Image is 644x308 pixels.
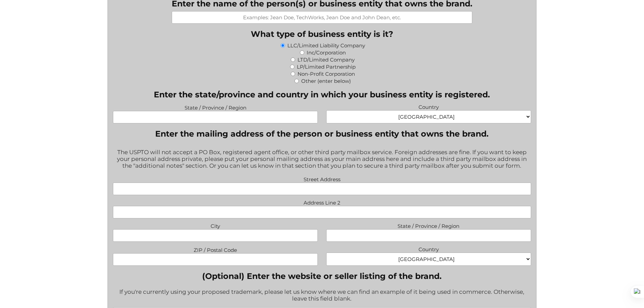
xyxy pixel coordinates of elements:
label: State / Province / Region [113,103,318,111]
label: LTD/Limited Company [297,56,355,63]
label: Other (enter below) [301,78,351,84]
input: Examples: Jean Doe, TechWorks, Jean Doe and John Dean, etc. [172,11,472,24]
label: (Optional) Enter the website or seller listing of the brand. [113,271,531,281]
label: Non-Profit Corporation [297,71,355,77]
legend: Enter the state/province and country in which your business entity is registered. [154,90,490,99]
label: Address Line 2 [113,198,531,206]
legend: Enter the mailing address of the person or business entity that owns the brand. [155,129,488,139]
div: The USPTO will not accept a PO Box, registered agent office, or other third party mailbox service... [113,144,531,174]
label: Country [326,244,531,253]
label: Country [326,102,531,110]
label: State / Province / Region [326,221,531,229]
label: Street Address [113,174,531,183]
label: ZIP / Postal Code [113,245,318,253]
legend: What type of business entity is it? [251,29,393,39]
div: If you're currently using your proposed trademark, please let us know where we can find an exampl... [113,284,531,307]
label: City [113,221,318,229]
label: LLC/Limited Liability Company [287,42,365,49]
label: Inc/Corporation [307,49,346,56]
label: LP/Limited Partnership [297,64,356,70]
